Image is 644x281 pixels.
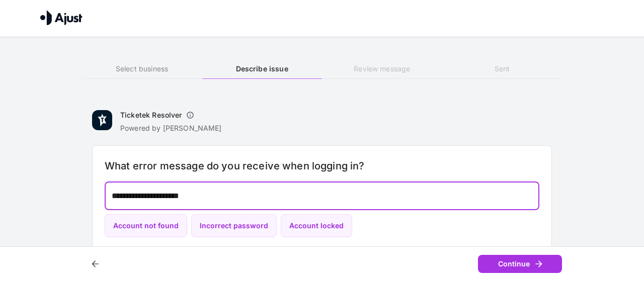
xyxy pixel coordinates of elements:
[191,214,277,238] button: Incorrect password
[281,214,352,238] button: Account locked
[120,123,222,133] p: Powered by [PERSON_NAME]
[120,110,182,120] h6: Ticketek Resolver
[322,63,442,74] h6: Review message
[442,63,562,74] h6: Sent
[82,63,202,74] h6: Select business
[105,214,187,238] button: Account not found
[92,110,112,130] img: Ticketek
[105,158,539,174] h6: What error message do you receive when logging in?
[478,255,562,273] button: Continue
[202,63,322,74] h6: Describe issue
[40,10,83,25] img: Ajust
